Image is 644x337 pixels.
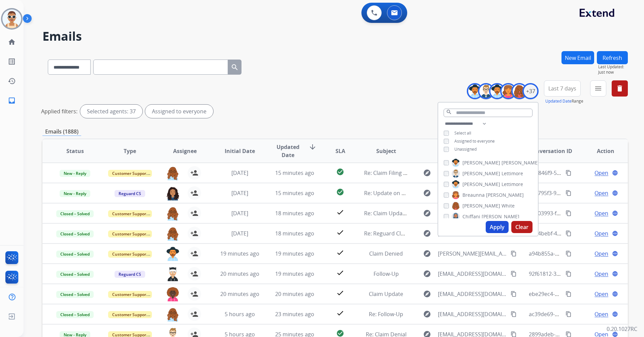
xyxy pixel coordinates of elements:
span: 20 minutes ago [220,270,259,277]
button: Apply [486,221,509,233]
mat-icon: history [8,77,16,85]
span: Type [124,147,136,155]
button: Last 7 days [544,80,581,97]
p: Emails (1888) [42,127,81,136]
mat-icon: check [336,249,344,257]
span: [EMAIL_ADDRESS][DOMAIN_NAME] [438,310,507,318]
button: New Email [561,51,594,64]
span: Reguard CS [115,190,145,197]
mat-icon: delete [616,84,624,92]
span: 92f61812-3322-4081-91ff-9e9e4bdb0e82 [529,270,630,277]
mat-icon: language [612,271,618,277]
span: Last Updated: [598,64,628,70]
span: Updated Date [273,143,303,159]
span: [DATE] [231,189,248,197]
span: Customer Support [108,170,152,177]
span: Open [594,189,608,197]
span: New - Reply [60,190,90,197]
span: Customer Support [108,291,152,298]
mat-icon: language [612,311,618,317]
span: Re: Claim Filing Assistance [364,169,430,177]
span: 19 minutes ago [275,250,314,257]
span: Reguard CS [115,271,145,278]
span: Assignee [173,147,197,155]
span: Customer Support [108,230,152,237]
mat-icon: explore [423,290,431,298]
mat-icon: search [231,63,239,71]
img: avatar [2,9,21,28]
span: Status [66,147,84,155]
span: [DATE] [231,169,248,177]
span: Customer Support [108,251,152,258]
span: Re: Claim Update: Parts ordered for repair [364,210,472,217]
mat-icon: content_copy [511,271,517,277]
mat-icon: person_add [190,270,198,278]
span: Open [594,310,608,318]
span: Closed – Solved [56,271,94,278]
mat-icon: language [612,291,618,297]
img: agent-avatar [166,186,180,200]
mat-icon: language [612,190,618,196]
mat-icon: content_copy [566,311,572,317]
mat-icon: content_copy [566,230,572,236]
span: Claim Denied [369,250,403,257]
span: Closed – Solved [56,291,94,298]
mat-icon: check [336,208,344,216]
div: +37 [522,83,539,99]
mat-icon: language [612,251,618,257]
span: 23 minutes ago [275,310,314,318]
span: Re: Reguard Cleaning kit! [364,230,427,237]
span: [PERSON_NAME] [502,159,539,166]
span: Follow-Up [374,270,399,277]
mat-icon: search [446,109,452,115]
img: agent-avatar [166,227,180,241]
span: Customer Support [108,311,152,318]
button: Clear [511,221,533,233]
mat-icon: content_copy [511,311,517,317]
span: [PERSON_NAME] [486,192,524,198]
mat-icon: person_add [190,290,198,298]
span: 19 minutes ago [275,270,314,277]
span: Open [594,290,608,298]
span: Customer Support [108,210,152,217]
mat-icon: explore [423,270,431,278]
p: 0.20.1027RC [607,325,637,333]
span: [PERSON_NAME] [462,170,500,177]
span: ac39de69-8265-407e-98fa-52b2260f506f [529,310,629,318]
img: agent-avatar [166,247,180,261]
mat-icon: explore [423,250,431,258]
span: Re: Follow-Up [369,310,403,318]
span: 15 minutes ago [275,169,314,177]
span: SLA [335,147,345,155]
mat-icon: check [336,269,344,277]
span: Closed – Solved [56,210,94,217]
span: Subject [376,147,396,155]
mat-icon: person_add [190,169,198,177]
span: Re: Update on Direct card [364,189,430,197]
mat-icon: person_add [190,250,198,258]
p: Applied filters: [41,107,77,115]
span: Assigned to everyone [454,138,495,144]
span: 15 minutes ago [275,189,314,197]
img: agent-avatar [166,307,180,322]
span: Range [545,98,583,104]
span: 18 minutes ago [275,230,314,237]
span: 20 minutes ago [275,290,314,298]
mat-icon: language [612,230,618,236]
mat-icon: content_copy [566,190,572,196]
span: [PERSON_NAME] [462,202,500,209]
span: Chiffani [462,213,480,220]
img: agent-avatar [166,287,180,301]
mat-icon: explore [423,229,431,237]
mat-icon: arrow_downward [309,143,317,151]
span: Closed – Solved [56,230,94,237]
img: agent-avatar [166,207,180,221]
span: Open [594,209,608,217]
button: Updated Date [545,99,572,104]
th: Action [573,139,628,163]
span: [PERSON_NAME][EMAIL_ADDRESS][PERSON_NAME][DOMAIN_NAME] [438,250,507,258]
span: 20 minutes ago [220,290,259,298]
span: 18 minutes ago [275,210,314,217]
span: Closed – Solved [56,311,94,318]
span: Open [594,229,608,237]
